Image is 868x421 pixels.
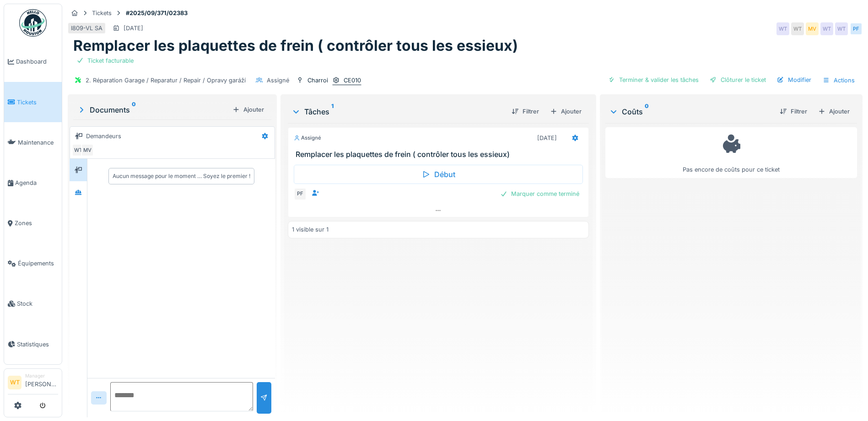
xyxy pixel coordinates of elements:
[71,24,102,32] div: I809-VL SA
[294,134,321,142] div: Assigné
[267,76,289,85] div: Assigné
[17,340,58,349] span: Statistiques
[609,106,772,117] div: Coûts
[132,104,136,115] sup: 0
[819,74,859,87] div: Actions
[292,225,329,234] div: 1 visible sur 1
[4,162,62,203] a: Agenda
[645,106,649,117] sup: 0
[4,324,62,364] a: Statistiques
[294,188,307,200] div: PF
[229,103,268,116] div: Ajouter
[806,22,819,35] div: MV
[17,98,58,107] span: Tickets
[850,22,863,35] div: PF
[15,219,58,227] span: Zones
[611,131,851,174] div: Pas encore de coûts pour ce ticket
[86,132,121,140] div: Demandeurs
[25,372,58,392] li: [PERSON_NAME]
[73,37,518,54] h1: Remplacer les plaquettes de frein ( contrôler tous les essieux)
[18,138,58,147] span: Maintenance
[814,105,853,118] div: Ajouter
[19,9,47,37] img: Badge_color-CXgf-gQk.svg
[291,106,504,117] div: Tâches
[537,134,557,142] div: [DATE]
[307,76,328,85] div: Charroi
[122,9,191,17] strong: #2025/09/371/02383
[16,57,58,66] span: Dashboard
[4,122,62,162] a: Maintenance
[86,76,246,85] div: 2. Réparation Garage / Reparatur / Repair / Opravy garáží
[25,372,58,379] div: Manager
[72,144,85,157] div: WT
[81,144,94,157] div: MV
[496,188,583,200] div: Marquer comme terminé
[294,165,583,184] div: Début
[4,82,62,122] a: Tickets
[296,150,585,159] h3: Remplacer les plaquettes de frein ( contrôler tous les essieux)
[113,172,250,180] div: Aucun message pour le moment … Soyez le premier !
[773,74,815,86] div: Modifier
[92,9,112,17] div: Tickets
[820,22,833,35] div: WT
[331,106,334,117] sup: 1
[546,105,585,118] div: Ajouter
[8,372,58,394] a: WT Manager[PERSON_NAME]
[4,284,62,324] a: Stock
[791,22,804,35] div: WT
[4,203,62,243] a: Zones
[124,24,143,32] div: [DATE]
[706,74,770,86] div: Clôturer le ticket
[776,22,789,35] div: WT
[15,178,58,187] span: Agenda
[604,74,702,86] div: Terminer & valider les tâches
[344,76,361,85] div: CE010
[77,104,229,115] div: Documents
[17,299,58,308] span: Stock
[87,56,134,65] div: Ticket facturable
[8,376,22,389] li: WT
[776,105,811,118] div: Filtrer
[508,105,543,118] div: Filtrer
[835,22,848,35] div: WT
[18,259,58,268] span: Équipements
[4,42,62,82] a: Dashboard
[4,243,62,284] a: Équipements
